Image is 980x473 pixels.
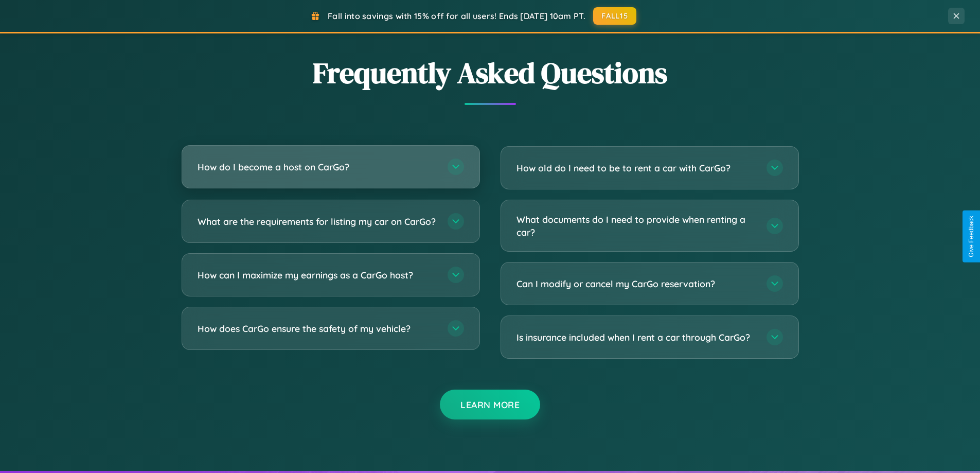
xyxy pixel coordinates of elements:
[182,53,799,93] h2: Frequently Asked Questions
[593,7,636,25] button: FALL15
[968,216,975,257] div: Give Feedback
[198,215,437,228] h3: What are the requirements for listing my car on CarGo?
[516,213,756,238] h3: What documents do I need to provide when renting a car?
[328,11,585,21] span: Fall into savings with 15% off for all users! Ends [DATE] 10am PT.
[198,269,437,282] h3: How can I maximize my earnings as a CarGo host?
[440,390,540,419] button: Learn More
[198,161,437,173] h3: How do I become a host on CarGo?
[516,162,756,174] h3: How old do I need to be to rent a car with CarGo?
[198,322,437,335] h3: How does CarGo ensure the safety of my vehicle?
[516,331,756,344] h3: Is insurance included when I rent a car through CarGo?
[516,277,756,290] h3: Can I modify or cancel my CarGo reservation?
